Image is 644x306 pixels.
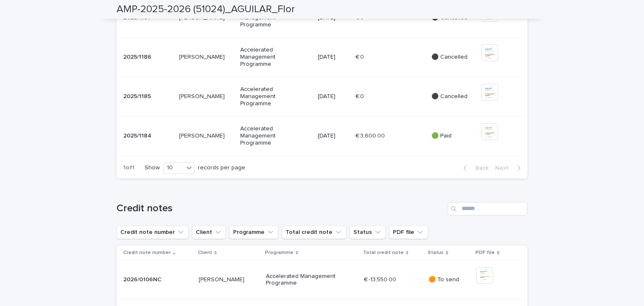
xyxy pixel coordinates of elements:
[475,248,495,257] p: PDF file
[123,248,171,257] p: Credit note number
[198,164,245,171] p: records per page
[117,77,527,116] tr: 2025/11852025/1185 [PERSON_NAME][PERSON_NAME] Accelerated Management Programme[DATE]€ 0€ 0 ⚫ Canc...
[145,164,160,171] p: Show
[457,164,492,172] button: Back
[240,125,300,146] p: Accelerated Management Programme
[198,248,212,257] p: Client
[123,275,163,283] p: 2026/0106NC
[117,116,527,156] tr: 2025/11842025/1184 [PERSON_NAME][PERSON_NAME] Accelerated Management Programme[DATE]€ 3,600.00€ 3...
[117,226,189,239] button: Credit note number
[364,275,398,283] p: € -13,550.00
[117,158,141,178] p: 1 of 1
[448,202,527,215] input: Search
[179,131,226,140] p: [PERSON_NAME]
[356,91,366,100] p: € 0
[470,165,488,171] span: Back
[431,54,475,61] p: ⚫ Cancelled
[265,248,293,257] p: Programme
[192,226,226,239] button: Client
[492,164,527,172] button: Next
[495,165,514,171] span: Next
[431,93,475,100] p: ⚫ Cancelled
[117,202,444,215] h1: Credit notes
[123,52,153,61] p: 2025/1186
[350,226,386,239] button: Status
[117,3,295,16] h2: AMP-2025-2026 (51024)_AGUILAR_Flor
[240,86,300,107] p: Accelerated Management Programme
[356,52,366,61] p: € 0
[123,131,153,140] p: 2025/1184
[164,163,184,172] div: 10
[318,132,349,140] p: [DATE]
[389,226,428,239] button: PDF file
[179,52,226,61] p: [PERSON_NAME]
[282,226,346,239] button: Total credit note
[179,91,226,100] p: [PERSON_NAME]
[199,275,246,283] p: [PERSON_NAME]
[240,47,300,67] p: Accelerated Management Programme
[356,131,387,140] p: € 3,600.00
[318,54,349,61] p: [DATE]
[363,248,404,257] p: Total credit note
[428,276,470,283] p: 🟠 To send
[117,38,527,77] tr: 2025/11862025/1186 [PERSON_NAME][PERSON_NAME] Accelerated Management Programme[DATE]€ 0€ 0 ⚫ Canc...
[266,273,336,287] p: Accelerated Management Programme
[229,226,278,239] button: Programme
[428,248,444,257] p: Status
[123,91,153,100] p: 2025/1185
[318,93,349,100] p: [DATE]
[117,260,527,299] tr: 2026/0106NC2026/0106NC [PERSON_NAME][PERSON_NAME] Accelerated Management Programme€ -13,550.00€ -...
[431,132,475,140] p: 🟢 Paid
